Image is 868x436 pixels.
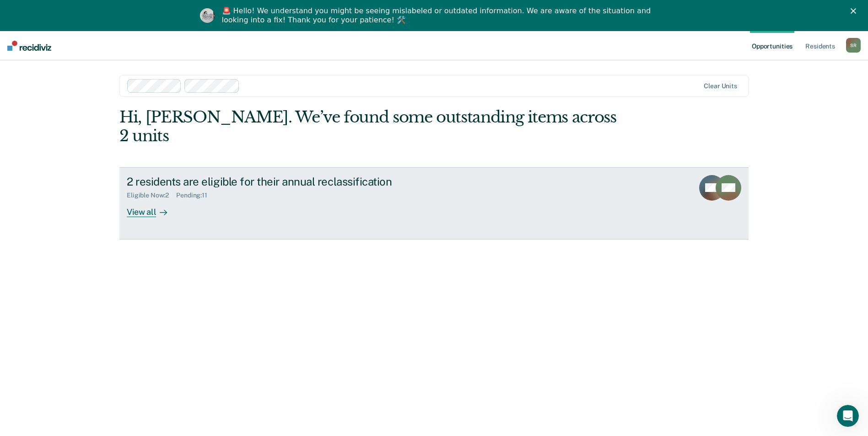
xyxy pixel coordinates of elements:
div: Loading data... [412,288,456,296]
a: Opportunities [750,31,794,60]
a: Residents [803,31,837,60]
img: Profile image for Kim [200,8,215,23]
div: Close [851,8,860,14]
div: Clear units [704,82,737,90]
button: SR [846,38,861,53]
div: S R [846,38,861,53]
div: 🚨 Hello! We understand you might be seeing mislabeled or outdated information. We are aware of th... [222,6,654,25]
iframe: Intercom live chat [837,405,859,427]
img: Recidiviz [7,41,51,51]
